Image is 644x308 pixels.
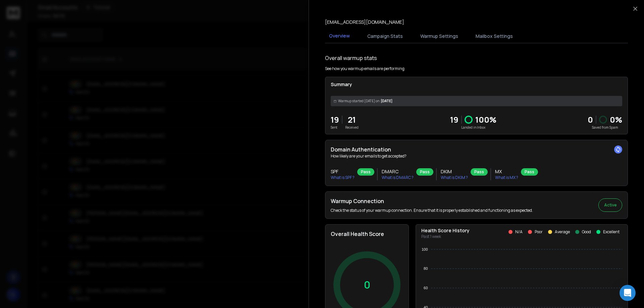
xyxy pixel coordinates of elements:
[521,168,538,176] div: Pass
[441,168,468,175] h3: DKIM
[331,168,355,175] h3: SPF
[472,29,517,44] button: Mailbox Settings
[588,114,593,125] strong: 0
[325,66,405,71] p: See how you warmup emails are performing
[620,285,636,301] div: Open Intercom Messenger
[325,28,354,44] button: Overview
[382,168,414,175] h3: DMARC
[331,208,533,213] p: Check the status of your warmup connection. Ensure that it is properly established and functionin...
[515,229,523,235] p: N/A
[345,125,359,130] p: Received
[416,29,462,44] button: Warmup Settings
[495,168,518,175] h3: MX
[471,168,488,176] div: Pass
[331,153,622,159] p: How likely are your emails to get accepted?
[424,266,428,270] tspan: 80
[441,175,468,180] p: What is DKIM ?
[338,99,379,104] span: Warmup started [DATE] on
[603,229,620,235] p: Excellent
[421,234,470,239] p: Past 1 week
[588,125,622,130] p: Saved from Spam
[331,81,622,88] p: Summary
[421,227,470,234] p: Health Score History
[582,229,591,235] p: Good
[535,229,543,235] p: Poor
[450,125,496,130] p: Landed in Inbox
[331,96,622,106] div: [DATE]
[331,114,339,125] p: 19
[331,125,339,130] p: Sent
[610,114,622,125] p: 0 %
[450,114,459,125] p: 19
[325,19,404,25] p: [EMAIL_ADDRESS][DOMAIN_NAME]
[416,168,433,176] div: Pass
[598,198,622,212] button: Active
[382,175,414,180] p: What is DMARC ?
[357,168,374,176] div: Pass
[331,230,403,238] h2: Overall Health Score
[345,114,359,125] p: 21
[331,145,622,153] h2: Domain Authentication
[325,54,377,62] h1: Overall warmup stats
[422,247,428,251] tspan: 100
[495,175,518,180] p: What is MX ?
[555,229,570,235] p: Average
[424,286,428,290] tspan: 60
[364,279,370,291] p: 0
[475,114,496,125] p: 100 %
[331,175,355,180] p: What is SPF ?
[331,197,533,205] h2: Warmup Connection
[363,29,407,44] button: Campaign Stats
